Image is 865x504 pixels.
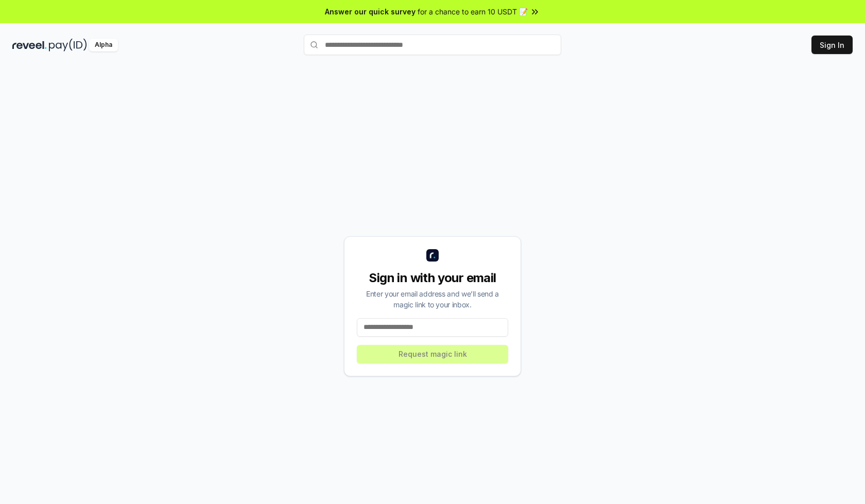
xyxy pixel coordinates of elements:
[418,6,528,17] span: for a chance to earn 10 USDT 📝
[357,288,508,310] div: Enter your email address and we’ll send a magic link to your inbox.
[325,6,416,17] span: Answer our quick survey
[811,36,853,54] button: Sign In
[357,270,508,286] div: Sign in with your email
[89,39,118,51] div: Alpha
[12,39,47,51] img: reveel_dark
[49,39,87,51] img: pay_id
[426,249,439,262] img: logo_small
